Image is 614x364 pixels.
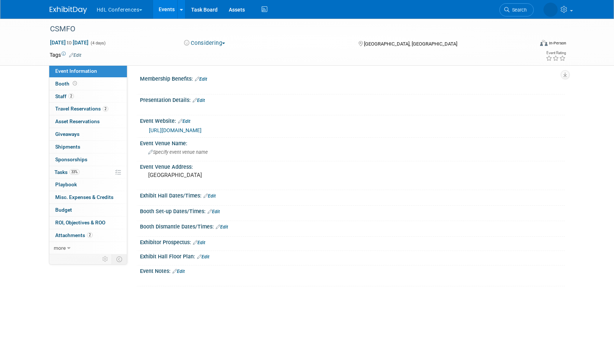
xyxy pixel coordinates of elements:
[49,178,127,191] a: Playbook
[49,242,127,254] a: more
[148,172,309,178] pre: [GEOGRAPHIC_DATA]
[50,51,81,59] td: Tags
[103,106,108,112] span: 2
[49,128,127,140] a: Giveaways
[49,229,127,242] a: Attachments2
[546,51,566,55] div: Event Rating
[543,3,558,17] img: Polly Tracy
[216,224,228,230] a: Edit
[69,169,80,175] span: 33%
[193,98,205,103] a: Edit
[140,237,565,246] div: Exhibitor Prospectus:
[54,169,80,175] span: Tasks
[490,39,567,50] div: Event Format
[49,217,127,229] a: ROI, Objectives & ROO
[55,93,74,99] span: Staff
[87,232,93,238] span: 2
[71,81,78,86] span: Booth not reserved yet
[140,94,565,104] div: Presentation Details:
[140,251,565,261] div: Exhibit Hall Floor Plan:
[99,254,112,264] td: Personalize Event Tab Strip
[203,193,216,199] a: Edit
[55,106,108,112] span: Travel Reservations
[66,40,73,46] span: to
[55,194,113,200] span: Misc. Expenses & Credits
[149,127,202,133] a: [URL][DOMAIN_NAME]
[509,7,527,13] span: Search
[49,78,127,90] a: Booth
[140,138,565,147] div: Event Venue Name:
[193,240,205,245] a: Edit
[47,22,523,36] div: CSMFO
[68,93,74,99] span: 2
[172,269,185,274] a: Edit
[55,220,105,225] span: ROI, Objectives & ROO
[49,166,127,178] a: Tasks33%
[140,265,565,275] div: Event Notes:
[49,90,127,103] a: Staff2
[499,3,534,16] a: Search
[148,149,208,155] span: Specify event venue name
[55,118,100,124] span: Asset Reservations
[55,232,93,238] span: Attachments
[49,204,127,216] a: Budget
[549,40,566,46] div: In-Person
[55,131,80,137] span: Giveaways
[49,153,127,166] a: Sponsorships
[49,141,127,153] a: Shipments
[55,68,97,74] span: Event Information
[49,191,127,203] a: Misc. Expenses & Credits
[178,119,190,124] a: Edit
[197,254,209,259] a: Edit
[140,190,565,200] div: Exhibit Hall Dates/Times:
[55,207,72,213] span: Budget
[55,181,77,187] span: Playbook
[140,161,565,171] div: Event Venue Address:
[49,65,127,77] a: Event Information
[55,81,78,87] span: Booth
[181,39,228,47] button: Considering
[195,77,207,82] a: Edit
[54,245,66,251] span: more
[140,73,565,83] div: Membership Benefits:
[55,156,87,162] span: Sponsorships
[140,206,565,215] div: Booth Set-up Dates/Times:
[140,115,565,125] div: Event Website:
[49,103,127,115] a: Travel Reservations2
[55,144,80,150] span: Shipments
[50,6,87,14] img: ExhibitDay
[90,41,106,46] span: (4 days)
[364,41,457,47] span: [GEOGRAPHIC_DATA], [GEOGRAPHIC_DATA]
[140,221,565,231] div: Booth Dismantle Dates/Times:
[49,115,127,128] a: Asset Reservations
[50,39,89,46] span: [DATE] [DATE]
[69,53,81,58] a: Edit
[540,40,548,46] img: Format-Inperson.png
[208,209,220,214] a: Edit
[112,254,127,264] td: Toggle Event Tabs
